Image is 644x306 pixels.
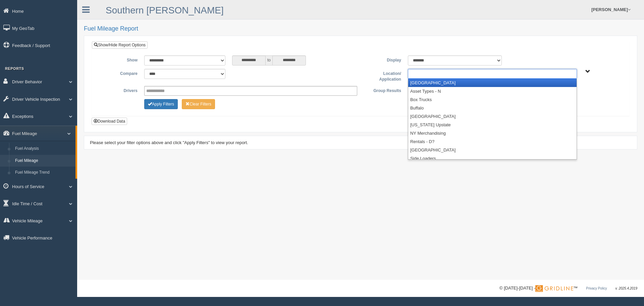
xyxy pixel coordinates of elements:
button: Change Filter Options [144,99,178,109]
a: Southern [PERSON_NAME] [106,5,224,15]
li: Box Trucks [408,95,577,104]
a: Show/Hide Report Options [92,41,148,49]
li: NY Merchandising [408,129,577,137]
a: Fuel Mileage Trend [12,167,75,179]
li: [GEOGRAPHIC_DATA] [408,146,577,154]
li: [GEOGRAPHIC_DATA] [408,112,577,121]
label: Location/ Application [361,69,405,83]
label: Drivers [97,86,141,94]
button: Download Data [92,118,127,125]
button: Change Filter Options [182,99,215,109]
li: Asset Types - N [408,87,577,95]
h2: Fuel Mileage Report [84,26,637,32]
label: Compare [97,69,141,77]
li: [GEOGRAPHIC_DATA] [408,79,577,87]
a: Privacy Policy [586,287,607,290]
div: © [DATE]-[DATE] - ™ [499,285,637,292]
span: Please select your filter options above and click "Apply Filters" to view your report. [90,140,248,145]
label: Display [361,55,405,63]
a: Fuel Mileage [12,155,75,167]
label: Group Results [361,86,405,94]
li: Buffalo [408,104,577,112]
label: Show [97,55,141,63]
img: Gridline [535,285,573,292]
a: Fuel Analysis [12,143,75,155]
li: Rentals - D? [408,137,577,146]
span: v. 2025.4.2019 [615,287,637,290]
span: to [266,55,272,65]
li: [US_STATE] Upstate [408,121,577,129]
li: Side Loaders [408,154,577,163]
